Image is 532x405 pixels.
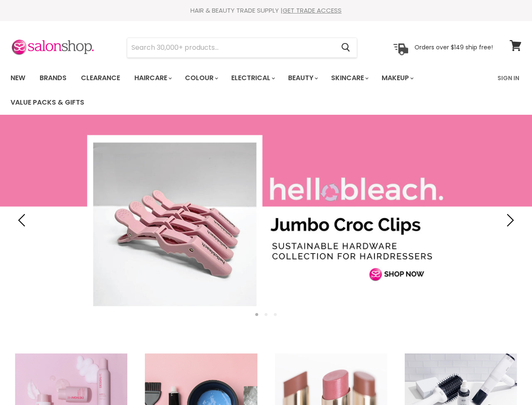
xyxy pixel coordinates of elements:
a: Skincare [325,69,374,87]
button: Previous [15,212,32,229]
a: Brands [33,69,73,87]
p: Orders over $149 ship free! [414,43,493,51]
a: Beauty [282,69,323,87]
input: Search [127,38,334,57]
li: Page dot 3 [274,313,277,316]
li: Page dot 1 [255,313,258,316]
form: Product [127,38,357,58]
a: Sign In [492,69,524,87]
a: Clearance [75,69,126,87]
a: Colour [179,69,223,87]
a: Electrical [225,69,280,87]
a: Makeup [375,69,419,87]
li: Page dot 2 [265,313,267,316]
button: Next [500,212,517,229]
a: New [4,69,32,87]
a: Haircare [128,69,177,87]
button: Search [334,38,357,57]
ul: Main menu [4,66,492,115]
a: GET TRADE ACCESS [283,6,342,15]
a: Value Packs & Gifts [4,94,91,111]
